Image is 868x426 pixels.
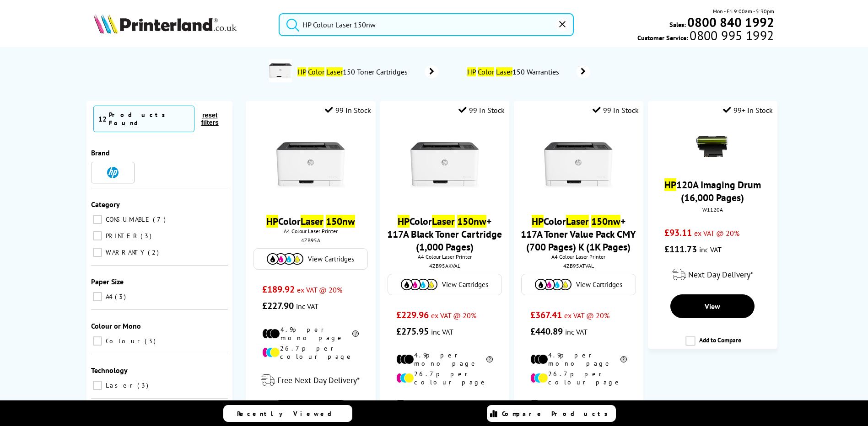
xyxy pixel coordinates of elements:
span: Technology [91,366,128,375]
mark: Color [478,67,494,76]
a: Recently Viewed [223,405,352,422]
a: Printerland Logo [94,14,267,36]
input: A4 3 [93,292,102,301]
span: 3 [137,381,151,389]
span: 3 [115,293,128,301]
span: 3 [140,232,154,240]
mark: HP [398,215,410,228]
span: £367.41 [530,309,562,321]
input: Laser 3 [93,381,102,390]
li: 4.9p per mono page [396,351,493,367]
span: ex VAT @ 20% [694,229,739,238]
span: 2 [148,248,161,256]
span: £189.92 [262,283,295,295]
img: HP-150nw-FrontFacing-Small.jpg [410,131,479,199]
a: HP Color Laser150 Toner Cartridges [297,59,439,84]
mark: HP [532,215,544,228]
img: HP-120A-ImagingUnit-Small.gif [696,131,728,163]
img: HP-150nw-FrontFacing-Small.jpg [544,131,613,199]
span: £229.96 [396,309,429,321]
li: 26.7p per colour page [262,344,359,361]
span: View [705,302,720,311]
mark: Laser [566,215,589,228]
li: 4.9p per mono page [262,325,359,342]
mark: HP [297,67,306,76]
button: reset filters [194,111,226,127]
span: inc VAT [565,327,588,336]
input: CONSUMABLE 7 [93,215,102,224]
span: 150 Toner Cartridges [297,67,411,76]
span: Recently Viewed [237,410,341,418]
span: WARRANTY [103,248,147,256]
mark: Laser [326,67,343,76]
span: 150 Warranties [466,67,563,76]
span: A4 Colour Laser Printer [250,228,371,234]
span: Customer Service: [637,31,774,42]
mark: HP [467,67,476,76]
span: 3 [145,337,158,345]
span: Paper Size [91,277,124,286]
mark: 150nw [457,215,486,228]
input: PRINTER 3 [93,231,102,240]
span: ex VAT @ 20% [297,285,342,294]
span: £111.73 [664,243,697,255]
div: modal_delivery [250,367,371,393]
a: View Cartridges [393,279,497,290]
div: 99 In Stock [458,106,505,115]
span: Colour [103,337,144,345]
input: Colour 3 [93,336,102,346]
div: 4ZB95AKVAL [387,262,502,269]
mark: 150nw [326,215,355,228]
span: Next Day Delivery* [688,269,753,280]
div: 99 In Stock [593,106,639,115]
a: View [269,400,353,424]
a: 0800 840 1992 [686,18,774,27]
span: A4 Colour Laser Printer [384,253,505,260]
a: HP Color Laser150 Warranties [466,65,590,78]
span: Category [91,200,120,209]
div: 99 In Stock [325,106,371,115]
a: HP120A Imaging Drum (16,000 Pages) [664,178,761,204]
span: Free Next Day Delivery* [277,375,360,385]
img: Cartridges [535,279,571,290]
div: 99+ In Stock [723,106,773,115]
li: 26.7p per colour page [530,370,627,386]
mark: Color [308,67,324,76]
span: 0800 995 1992 [688,31,774,40]
mark: Laser [496,67,512,76]
div: modal_delivery [384,393,505,419]
span: View Cartridges [576,280,622,289]
span: CONSUMABLE [103,215,152,224]
span: ex VAT @ 20% [431,311,476,320]
img: Cartridges [267,253,303,265]
span: Sales: [669,20,686,29]
div: 4ZB95ATVAL [521,262,636,269]
mark: Laser [301,215,323,228]
img: Printerland Logo [94,14,237,34]
span: £440.89 [530,325,563,337]
span: View Cartridges [308,255,354,263]
span: A4 Colour Laser Printer [518,253,639,260]
span: Brand [91,148,110,157]
span: 7 [153,215,168,224]
img: HP-150nw-FrontFacing-Small.jpg [276,131,345,199]
input: WARRANTY 2 [93,248,102,257]
a: HPColorLaser 150nw+ 117A Black Toner Cartridge (1,000 Pages) [387,215,502,253]
div: W1120A [655,206,771,213]
span: inc VAT [699,245,722,254]
span: £227.90 [262,300,294,312]
img: HP [107,167,119,178]
span: £275.95 [396,325,429,337]
span: Colour or Mono [91,321,141,330]
a: View Cartridges [526,279,631,290]
div: modal_delivery [518,393,639,419]
div: Products Found [109,111,189,127]
span: A4 [103,293,114,301]
span: inc VAT [431,327,453,336]
a: View Cartridges [259,253,363,265]
mark: Laser [432,215,455,228]
a: HPColorLaser 150nw+ 117A Toner Value Pack CMY (700 Pages) K (1K Pages) [521,215,636,253]
b: 0800 840 1992 [687,14,774,31]
span: PRINTER [103,232,140,240]
label: Add to Compare [685,336,741,353]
